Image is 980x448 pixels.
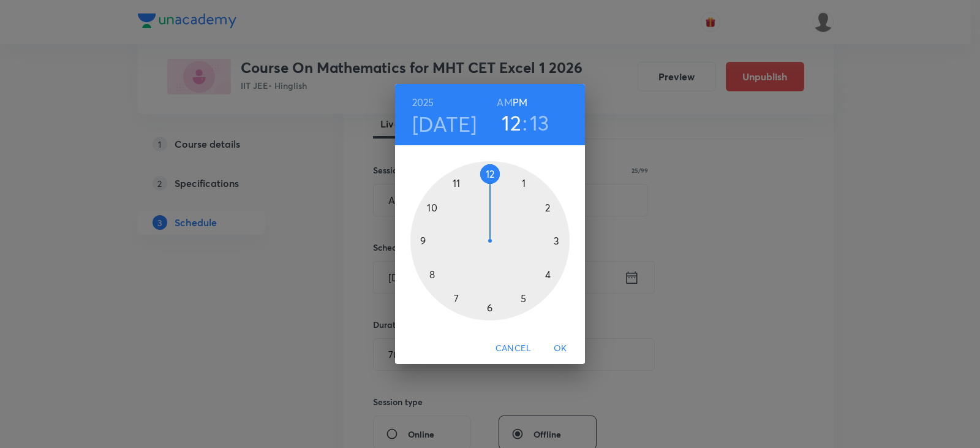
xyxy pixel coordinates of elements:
h3: : [522,110,527,135]
button: [DATE] [412,111,477,137]
button: 13 [530,110,549,135]
button: 12 [502,110,521,135]
button: OK [541,337,580,360]
span: Cancel [496,341,531,356]
span: OK [546,341,575,356]
button: 2025 [412,94,434,111]
button: PM [513,94,527,111]
button: AM [497,94,512,111]
button: Cancel [491,337,536,360]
